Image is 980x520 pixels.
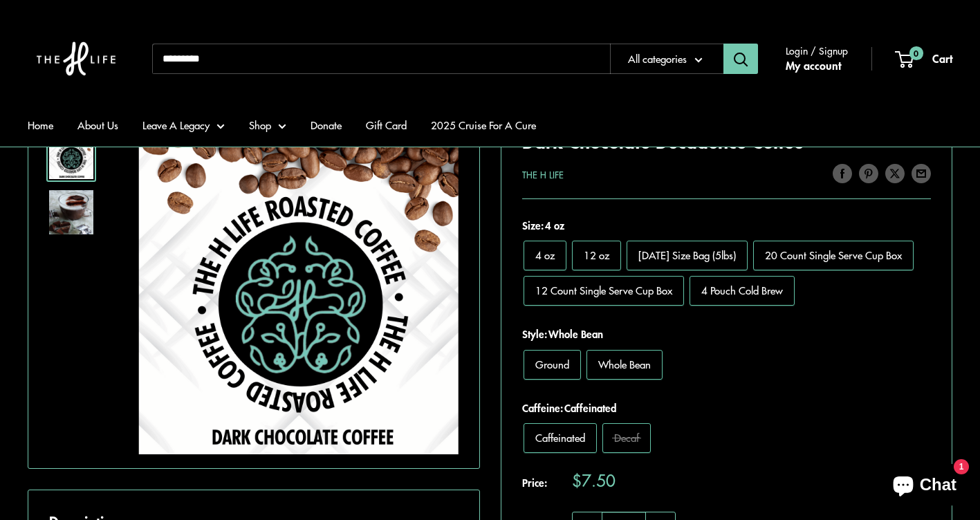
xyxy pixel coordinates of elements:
span: 0 [909,46,923,60]
img: The H Life [28,14,124,104]
label: 20 Count Single Serve Cup Box [753,241,914,270]
span: Price: [522,472,572,492]
a: The H Life [522,168,564,181]
a: Share by email [912,162,931,183]
span: 20 Count Single Serve Cup Box [765,248,902,262]
img: Dark Chocolate Decadence Coffee [49,190,93,234]
label: Whole Bean [586,350,663,380]
span: Caffeinated [563,400,616,416]
span: Size: [522,216,932,235]
span: Login / Signup [786,41,848,59]
inbox-online-store-chat: Shopify online store chat [880,464,969,509]
span: Style: [522,324,932,344]
a: 2025 Cruise For A Cure [431,115,536,135]
label: Ground [524,350,581,380]
span: Whole Bean [598,357,651,371]
a: Share on Facebook [833,162,852,183]
span: 4 oz [544,218,564,233]
span: 12 Count Single Serve Cup Box [535,283,672,297]
span: 4 oz [535,248,555,262]
button: Search [723,44,758,74]
a: Tweet on Twitter [885,162,905,183]
img: Dark Chocolate Decadence Coffee [139,135,459,454]
span: [DATE] Size Bag (5lbs) [638,248,736,262]
label: Monday Size Bag (5lbs) [627,241,748,270]
a: Shop [249,115,286,135]
label: 12 Count Single Serve Cup Box [524,276,684,306]
a: My account [786,55,841,76]
a: Pin on Pinterest [859,162,878,183]
a: About Us [77,115,118,135]
span: Cart [932,50,952,66]
span: Whole Bean [547,326,603,342]
span: Decaf [614,430,639,445]
span: 12 oz [584,248,609,262]
label: 4 Pouch Cold Brew [690,276,795,306]
span: Ground [535,357,569,371]
a: Gift Card [366,115,407,135]
a: Leave A Legacy [142,115,225,135]
label: 12 oz [572,241,621,270]
span: Caffeinated [535,430,585,445]
span: $7.50 [572,472,616,488]
a: Donate [311,115,342,135]
label: Caffeinated [524,423,597,453]
a: 0 Cart [896,48,952,69]
a: Home [28,115,53,135]
span: Caffeine: [522,398,932,418]
label: 4 oz [524,241,566,270]
span: 4 Pouch Cold Brew [701,283,783,297]
label: Decaf [602,423,651,453]
img: Dark Chocolate Decadence Coffee [49,135,93,179]
input: Search... [152,44,610,74]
